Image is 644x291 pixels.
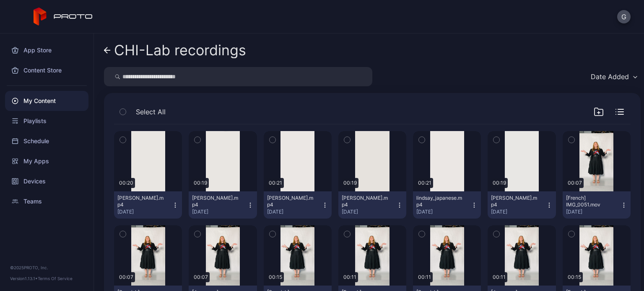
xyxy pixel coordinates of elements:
span: Version 1.13.1 • [10,276,38,281]
div: Lindsay_spanish.mp4 [117,195,164,208]
div: [DATE] [117,209,172,215]
a: Schedule [5,131,88,151]
div: [DATE] [566,209,621,215]
div: © 2025 PROTO, Inc. [10,264,83,271]
button: [PERSON_NAME].mp4[DATE] [114,191,182,219]
button: [PERSON_NAME].mp4[DATE] [488,191,556,219]
a: App Store [5,40,88,60]
button: [PERSON_NAME].mp4[DATE] [264,191,332,219]
button: Date Added [587,67,641,86]
span: Select All [136,107,166,117]
a: Playlists [5,111,88,131]
a: My Apps [5,151,88,171]
button: [French] IMG_0051.mov[DATE] [563,191,631,219]
a: My Content [5,91,88,111]
a: Teams [5,191,88,211]
div: Lindsay_original.mp4 [342,195,388,208]
button: [PERSON_NAME].mp4[DATE] [189,191,257,219]
div: [DATE] [416,209,471,215]
div: [DATE] [342,209,396,215]
div: [DATE] [491,209,545,215]
div: Date Added [591,72,629,81]
a: CHI-Lab recordings [104,40,246,60]
div: [French] IMG_0051.mov [566,195,612,208]
div: [DATE] [192,209,247,215]
button: G [617,10,631,23]
div: Lindsay_translated.mp4 [267,195,313,208]
button: [PERSON_NAME].mp4[DATE] [338,191,406,219]
button: lindsay_japanese.mp4[DATE] [413,191,481,219]
div: CHI-Lab recordings [114,42,246,58]
div: lindsay_japanese.mp4 [416,195,462,208]
div: Lindsay_english.mp4 [491,195,537,208]
a: Devices [5,171,88,191]
div: Lindsay_french.mp4 [192,195,238,208]
div: [DATE] [267,209,322,215]
a: Terms Of Service [38,276,73,281]
a: Content Store [5,60,88,80]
